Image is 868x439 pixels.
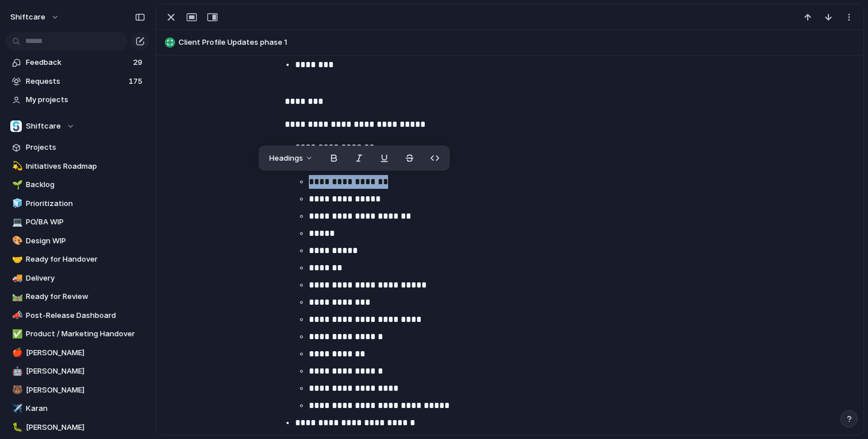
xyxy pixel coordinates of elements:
[6,400,149,417] a: ✈️Karan
[10,235,22,247] button: 🎨
[6,382,149,399] a: 🐻[PERSON_NAME]
[12,271,20,285] div: 🚚
[6,251,149,268] a: 🤝Ready for Handover
[6,232,149,250] a: 🎨Design WIP
[26,57,130,68] span: Feedback
[26,291,145,302] span: Ready for Review
[26,254,145,265] span: Ready for Handover
[6,307,149,324] a: 📣Post-Release Dashboard
[26,198,145,209] span: Prioritization
[10,403,22,414] button: ✈️
[10,161,22,172] button: 💫
[10,198,22,209] button: 🧊
[26,310,145,321] span: Post-Release Dashboard
[26,366,145,377] span: [PERSON_NAME]
[12,309,20,322] div: 📣
[26,384,145,396] span: [PERSON_NAME]
[6,91,149,108] a: My projects
[10,11,45,23] span: shiftcare
[26,216,145,228] span: PO/BA WIP
[10,254,22,265] button: 🤝
[6,118,149,135] button: Shiftcare
[26,121,61,132] span: Shiftcare
[12,160,20,173] div: 💫
[26,403,145,414] span: Karan
[133,57,145,68] span: 29
[26,161,145,172] span: Initiatives Roadmap
[10,328,22,340] button: ✅
[6,139,149,156] a: Projects
[6,344,149,362] a: 🍎[PERSON_NAME]
[12,402,20,415] div: ✈️
[12,234,20,247] div: 🎨
[26,347,145,359] span: [PERSON_NAME]
[12,178,20,192] div: 🌱
[26,422,145,433] span: [PERSON_NAME]
[26,142,145,153] span: Projects
[6,419,149,436] a: 🐛[PERSON_NAME]
[12,197,20,210] div: 🧊
[129,76,145,87] span: 175
[10,366,22,377] button: 🤖
[10,422,22,433] button: 🐛
[26,94,145,106] span: My projects
[12,383,20,397] div: 🐻
[10,384,22,396] button: 🐻
[6,363,149,380] a: 🤖[PERSON_NAME]
[10,291,22,302] button: 🛤️
[10,179,22,191] button: 🌱
[10,347,22,359] button: 🍎
[6,73,149,90] a: Requests175
[6,288,149,305] a: 🛤️Ready for Review
[6,54,149,71] a: Feedback29
[6,176,149,193] a: 🌱Backlog
[10,310,22,321] button: 📣
[6,213,149,231] a: 💻PO/BA WIP
[26,235,145,247] span: Design WIP
[12,216,20,229] div: 💻
[12,290,20,304] div: 🛤️
[12,421,20,434] div: 🐛
[6,270,149,287] a: 🚚Delivery
[12,253,20,266] div: 🤝
[26,328,145,340] span: Product / Marketing Handover
[5,8,65,26] button: shiftcare
[6,325,149,343] a: ✅Product / Marketing Handover
[26,179,145,191] span: Backlog
[12,365,20,378] div: 🤖
[262,149,320,168] button: Headings
[161,33,858,52] button: Client Profile Updates phase 1
[12,328,20,341] div: ✅
[10,273,22,284] button: 🚚
[12,346,20,359] div: 🍎
[26,273,145,284] span: Delivery
[6,158,149,175] a: 💫Initiatives Roadmap
[26,76,125,87] span: Requests
[10,216,22,228] button: 💻
[179,37,858,48] span: Client Profile Updates phase 1
[6,195,149,212] a: 🧊Prioritization
[269,153,303,164] span: Headings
